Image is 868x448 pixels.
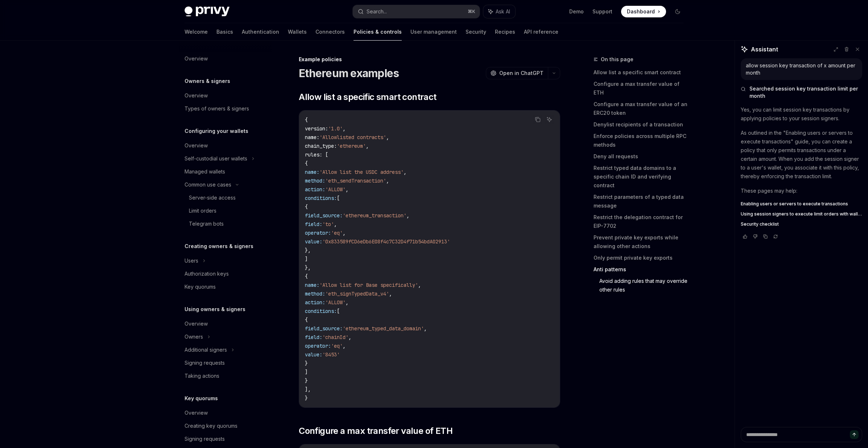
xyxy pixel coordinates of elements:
span: Enabling users or servers to execute transactions [741,201,848,207]
span: : [325,125,328,132]
a: Overview [179,406,272,419]
span: { [305,160,308,167]
p: As outlined in the "Enabling users or servers to execute transactions" guide, you can create a po... [741,129,862,181]
span: field_source: [305,325,343,332]
span: , [418,282,421,288]
span: 'Allow list for Base specifically' [319,282,418,288]
div: Overview [185,141,208,150]
span: , [386,134,389,141]
a: Overview [179,139,272,152]
span: }, [305,264,311,271]
a: Enforce policies across multiple RPC methods [594,130,689,151]
a: Welcome [185,23,208,41]
span: '0x833589fCD6eDb6E08f4c7C32D4f71b54bdA02913' [322,238,450,245]
span: { [305,273,308,280]
a: Signing requests [179,432,272,445]
span: name: [305,282,319,288]
span: 'ethereum_typed_data_domain' [343,325,424,332]
div: Users [185,256,198,265]
h5: Configuring your wallets [185,127,248,135]
span: ], [305,386,311,393]
a: Anti patterns [594,264,689,275]
a: API reference [524,23,558,41]
span: 'to' [322,221,334,227]
span: value: [305,238,322,245]
span: '8453' [322,351,340,358]
div: Key quorums [185,282,216,291]
span: , [343,230,346,236]
a: Key quorums [179,280,272,293]
span: field_source: [305,212,343,219]
a: Avoid adding rules that may override other rules [599,275,689,296]
a: Restrict typed data domains to a specific chain ID and verifying contract [594,162,689,191]
a: Overview [179,317,272,330]
a: User management [410,23,457,41]
span: Dashboard [627,8,655,15]
a: Allow list a specific smart contract [594,67,689,78]
button: Open in ChatGPT [486,67,548,79]
span: 'ethereum' [337,143,366,149]
span: ] [305,369,308,375]
span: } [305,360,308,367]
span: }, [305,247,311,254]
a: Deny all requests [594,151,689,162]
a: Signing requests [179,356,272,369]
button: Toggle dark mode [672,6,683,17]
span: [ [337,308,340,314]
a: Using session signers to execute limit orders with wallets [741,211,862,217]
a: Prevent private key exports while allowing other actions [594,232,689,252]
span: Ask AI [496,8,510,15]
a: Telegram bots [179,217,272,230]
span: 'eq' [331,343,343,349]
div: Overview [185,409,208,417]
div: Server-side access [189,193,236,202]
span: field: [305,221,322,227]
a: Only permit private key exports [594,252,689,264]
span: Configure a max transfer value of ETH [299,425,452,437]
span: rules [305,151,319,158]
h5: Using owners & signers [185,305,245,314]
span: : [ [319,151,328,158]
p: These pages may help: [741,187,862,195]
span: 'ethereum_transaction' [343,212,406,219]
div: Overview [185,91,208,100]
span: 'eth_sendTransaction' [325,177,386,184]
span: On this page [601,55,633,64]
div: Example policies [299,56,560,63]
a: Support [592,8,612,15]
span: 'Allowlisted contracts' [319,134,386,141]
a: Authorization keys [179,267,272,280]
span: 'chainId' [322,334,348,340]
span: , [386,177,389,184]
span: , [343,343,346,349]
a: Denylist recipients of a transaction [594,119,689,130]
button: Search...⌘K [353,5,480,18]
span: , [366,143,369,149]
div: Search... [367,7,387,16]
div: Additional signers [185,346,227,354]
span: Security checklist [741,221,779,227]
span: action: [305,299,325,306]
span: ⌘ K [468,9,475,14]
div: Owners [185,332,203,341]
div: Creating key quorums [185,422,237,430]
a: Recipes [495,23,515,41]
span: ] [305,256,308,262]
span: version [305,125,325,132]
span: { [305,117,308,123]
span: 'ALLOW' [325,186,346,193]
span: conditions: [305,308,337,314]
a: Connectors [315,23,345,41]
a: Overview [179,89,272,102]
button: Searched session key transaction limit per month [741,85,862,100]
a: Enabling users or servers to execute transactions [741,201,862,207]
span: value: [305,351,322,358]
div: Self-custodial user wallets [185,154,247,163]
a: Policies & controls [354,23,402,41]
span: , [389,290,392,297]
span: , [334,221,337,227]
button: Copy the contents from the code block [533,115,542,124]
a: Taking actions [179,369,272,382]
div: Common use cases [185,180,231,189]
a: Creating key quorums [179,419,272,432]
